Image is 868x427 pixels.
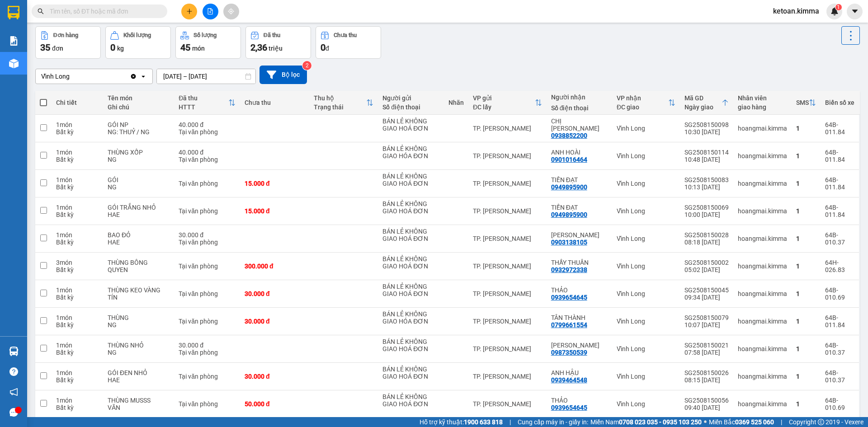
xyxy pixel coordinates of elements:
div: 15.000 đ [245,180,305,187]
div: hoangmai.kimma [738,345,787,352]
div: 30.000 đ [245,290,305,297]
div: hoangmai.kimma [738,207,787,215]
div: Vĩnh Long [617,180,675,187]
div: 1 món [56,231,99,239]
div: 64B-011.84 [825,314,854,328]
div: 64H-026.83 [825,259,854,273]
th: Toggle SortBy [309,91,378,115]
span: Miền Bắc [709,417,774,427]
img: logo-vxr [8,6,19,19]
div: Khối lượng [123,32,151,38]
div: Ghi chú [108,103,170,111]
div: 50.000 đ [245,400,305,408]
img: solution-icon [9,36,19,46]
img: icon-new-feature [830,7,839,15]
div: 0901016464 [551,156,587,163]
th: Toggle SortBy [468,91,547,115]
strong: 1900 633 818 [464,418,503,426]
button: Bộ lọc [259,66,307,84]
span: question-circle [9,367,18,376]
div: THÙNG [108,314,170,321]
sup: 2 [302,61,311,70]
div: 08:15 [DATE] [684,376,729,384]
span: ketoan.kimma [766,5,826,17]
div: Bất kỳ [56,266,99,273]
div: Tại văn phòng [179,207,236,215]
div: Tại văn phòng [179,156,236,163]
div: 1 món [56,342,99,349]
div: SG2508150021 [684,342,729,349]
div: Chưa thu [334,32,357,38]
span: plus [186,8,193,14]
div: SMS [796,99,809,106]
div: 300.000 đ [245,263,305,270]
button: Chưa thu0đ [316,26,381,59]
div: TP. [PERSON_NAME] [473,345,542,352]
span: copyright [818,419,824,425]
div: 0949895900 [551,183,587,191]
div: Bất kỳ [56,183,99,191]
th: Toggle SortBy [612,91,680,115]
div: 0939654645 [551,294,587,301]
div: Tại văn phòng [179,373,236,380]
div: 0949895900 [551,211,587,218]
div: 1 [796,290,816,297]
div: BÁN LẺ KHÔNG GIAO HÓA ĐƠN [382,310,439,325]
input: Select a date range. [157,69,255,84]
div: hoangmai.kimma [738,318,787,325]
div: NG: THUỶ / NG [108,128,170,136]
span: 35 [40,42,50,53]
div: QUYEN [108,266,170,273]
div: BÁN LẺ KHÔNG GIAO HOÁ ĐƠN [382,366,439,380]
th: Toggle SortBy [174,91,240,115]
button: aim [223,4,239,19]
input: Tìm tên, số ĐT hoặc mã đơn [50,6,156,16]
div: TP. [PERSON_NAME] [473,290,542,297]
div: Vĩnh Long [617,400,675,408]
div: GÓI [108,176,170,183]
div: TP. [PERSON_NAME] [473,263,542,270]
div: 0939654645 [551,404,587,411]
div: SG2508150002 [684,259,729,266]
img: warehouse-icon [9,59,19,68]
span: 45 [180,42,190,53]
div: Vĩnh Long [617,290,675,297]
div: 10:48 [DATE] [684,156,729,163]
div: 1 món [56,204,99,211]
div: hoangmai.kimma [738,400,787,408]
div: BÁN LẺ KHÔNG GIAO HOÁ ĐƠN [382,228,439,242]
div: TÍN [108,294,170,301]
div: 3 món [56,259,99,266]
strong: 0708 023 035 - 0935 103 250 [619,418,702,426]
div: 10:07 [DATE] [684,321,729,328]
div: SG2508150069 [684,204,729,211]
div: NG [108,321,170,328]
div: Tại văn phòng [179,400,236,408]
div: HAE [108,239,170,246]
div: 40.000 đ [179,121,236,128]
div: 0987350539 [551,349,587,356]
div: Người gửi [382,94,439,102]
div: THẢO [551,397,608,404]
div: THÙNG NHỎ [108,342,170,349]
div: THẦY THUẦN [551,259,608,266]
div: Vĩnh Long [617,345,675,352]
div: 15.000 đ [245,207,305,215]
div: 1 món [56,286,99,294]
div: Bất kỳ [56,239,99,246]
div: Tại văn phòng [179,239,236,246]
div: THẢO [551,286,608,294]
div: Tên món [108,94,170,102]
div: Đơn hàng [53,32,78,38]
div: 1 [796,345,816,352]
div: Bất kỳ [56,404,99,411]
span: 0 [321,42,325,53]
div: THÙNG MUSSS [108,397,170,404]
div: Vĩnh Long [617,263,675,270]
div: 1 [796,373,816,380]
div: 64B-010.37 [825,342,854,356]
div: 0903138105 [551,239,587,246]
div: ANH HẬU [551,369,608,376]
div: Thu hộ [314,94,367,102]
button: Khối lượng0kg [105,26,171,59]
